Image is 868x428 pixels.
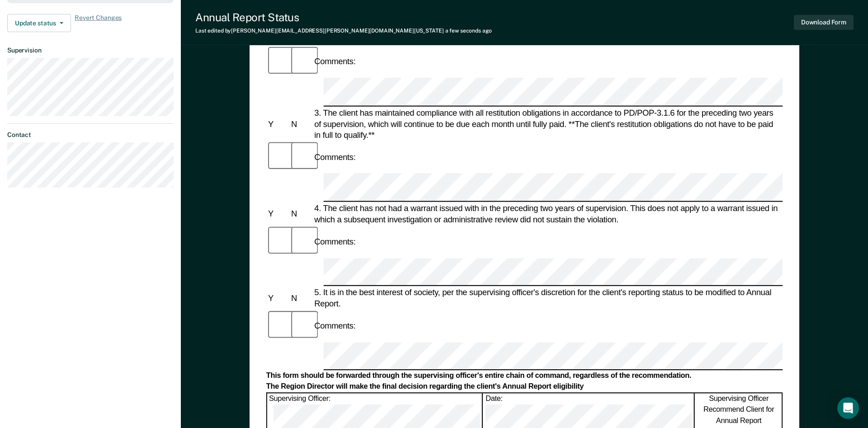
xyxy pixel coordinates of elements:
div: N [289,208,312,220]
div: 3. The client has maintained compliance with all restitution obligations in accordance to PD/POP-... [312,107,783,141]
div: 5. It is in the best interest of society, per the supervising officer's discretion for the client... [312,287,783,309]
div: Y [266,293,289,304]
div: 4. The client has not had a warrant issued with in the preceding two years of supervision. This d... [312,203,783,225]
div: Comments: [312,320,357,332]
div: Comments: [312,236,357,247]
div: This form should be forwarded through the supervising officer's entire chain of command, regardle... [266,372,783,381]
button: Update status [7,14,71,32]
div: N [289,293,312,304]
div: The Region Director will make the final decision regarding the client's Annual Report eligibility [266,382,783,391]
div: Y [266,208,289,220]
button: Download Form [794,15,854,30]
div: Y [266,118,289,130]
div: Comments: [312,56,357,67]
div: Comments: [312,151,357,163]
div: Last edited by [PERSON_NAME][EMAIL_ADDRESS][PERSON_NAME][DOMAIN_NAME][US_STATE] [195,28,492,34]
dt: Contact [7,131,174,139]
span: Revert Changes [75,14,122,32]
div: Annual Report Status [195,11,492,24]
dt: Supervision [7,47,174,54]
div: Open Intercom Messenger [837,397,859,419]
div: N [289,118,312,130]
span: a few seconds ago [445,28,492,34]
